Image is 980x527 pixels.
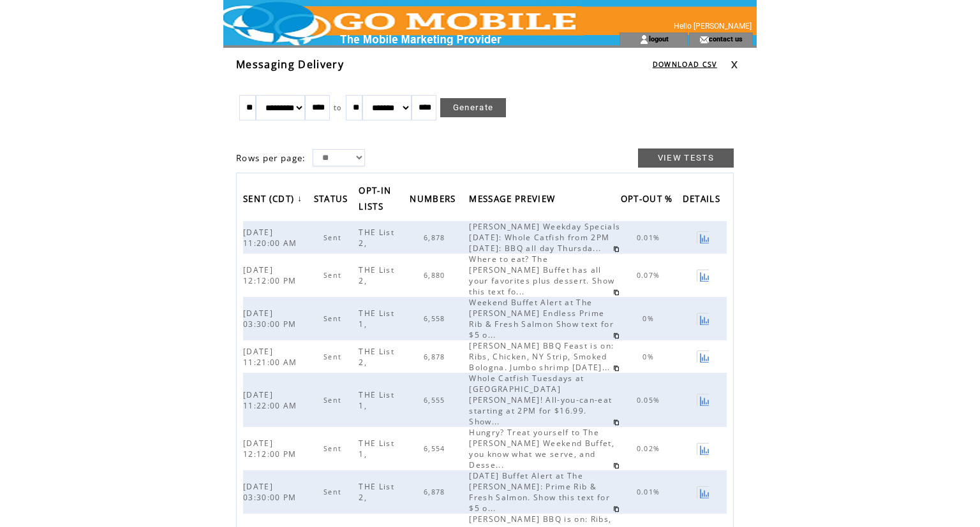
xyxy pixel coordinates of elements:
[243,346,301,368] span: [DATE] 11:21:00 AM
[637,487,664,496] span: 0.01%
[469,254,614,297] span: Where to eat? The [PERSON_NAME] Buffet has all your favorites plus dessert. Show this text fo...
[243,389,301,411] span: [DATE] 11:22:00 AM
[243,190,297,211] span: SENT (CDT)
[243,227,301,249] span: [DATE] 11:20:00 AM
[637,233,664,242] span: 0.01%
[236,57,344,71] span: Messaging Delivery
[637,271,664,280] span: 0.07%
[359,389,394,411] span: THE List 1,
[469,190,558,211] span: MESSAGE PREVIEW
[469,221,620,254] span: [PERSON_NAME] Weekday Specials [DATE]: Whole Catfish from 2PM [DATE]: BBQ all day Thursda...
[314,189,355,210] a: STATUS
[639,34,649,45] img: account_icon.gif
[323,396,345,405] span: Sent
[424,396,449,405] span: 6,555
[410,189,462,210] a: NUMBERS
[653,60,717,69] a: DOWNLOAD CSV
[469,189,561,210] a: MESSAGE PREVIEW
[424,444,449,453] span: 6,554
[236,152,306,164] span: Rows per page:
[649,34,669,43] a: logout
[424,314,449,323] span: 6,558
[243,308,300,329] span: [DATE] 03:30:00 PM
[709,34,743,43] a: contact us
[323,352,345,361] span: Sent
[642,352,657,361] span: 0%
[243,189,306,210] a: SENT (CDT)↓
[359,182,391,219] span: OPT-IN LISTS
[424,352,449,361] span: 6,878
[359,481,394,503] span: THE List 2,
[621,190,676,211] span: OPT-OUT %
[359,346,394,368] span: THE List 2,
[637,396,664,405] span: 0.05%
[469,340,614,373] span: [PERSON_NAME] BBQ Feast is on: Ribs, Chicken, NY Strip, Smoked Bologna. Jumbo shrimp [DATE]...
[674,22,752,31] span: Hello [PERSON_NAME]
[359,308,394,329] span: THE List 1,
[243,481,300,503] span: [DATE] 03:30:00 PM
[359,227,394,249] span: THE List 2,
[243,438,300,459] span: [DATE] 12:12:00 PM
[359,264,394,286] span: THE List 2,
[323,444,345,453] span: Sent
[359,438,394,459] span: THE List 1,
[683,190,724,211] span: DETAILS
[323,487,345,496] span: Sent
[314,190,352,211] span: STATUS
[699,34,709,45] img: contact_us_icon.gif
[410,190,459,211] span: NUMBERS
[323,314,345,323] span: Sent
[469,470,610,514] span: [DATE] Buffet Alert at The [PERSON_NAME]: Prime Rib & Fresh Salmon. Show this text for $5 o...
[323,233,345,242] span: Sent
[424,487,449,496] span: 6,878
[642,314,657,323] span: 0%
[424,233,449,242] span: 6,878
[621,189,679,210] a: OPT-OUT %
[323,271,345,280] span: Sent
[424,271,449,280] span: 6,880
[469,427,614,470] span: Hungry? Treat yourself to The [PERSON_NAME] Weekend Buffet, you know what we serve, and Desse...
[469,297,614,340] span: Weekend Buffet Alert at The [PERSON_NAME] Endless Prime Rib & Fresh Salmon Show text for $5 o...
[243,264,300,286] span: [DATE] 12:12:00 PM
[469,373,612,427] span: Whole Catfish Tuesdays at [GEOGRAPHIC_DATA][PERSON_NAME]! All-you-can-eat starting at 2PM for $16...
[334,103,342,112] span: to
[638,148,734,168] a: VIEW TESTS
[637,444,664,453] span: 0.02%
[440,98,507,117] a: Generate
